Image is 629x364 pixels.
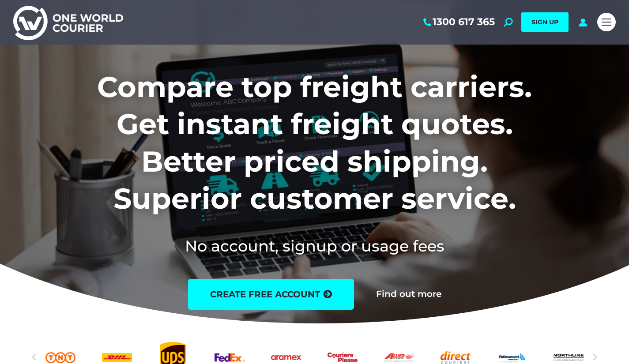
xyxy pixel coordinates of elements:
[597,13,616,31] a: Mobile menu icon
[422,16,495,28] a: 1300 617 365
[376,289,441,299] a: Find out more
[531,18,558,26] span: SIGN UP
[13,4,123,40] img: One World Courier
[188,279,354,310] a: create free account
[521,12,569,32] a: SIGN UP
[39,68,590,218] h1: Compare top freight carriers. Get instant freight quotes. Better priced shipping. Superior custom...
[39,235,590,257] h2: No account, signup or usage fees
